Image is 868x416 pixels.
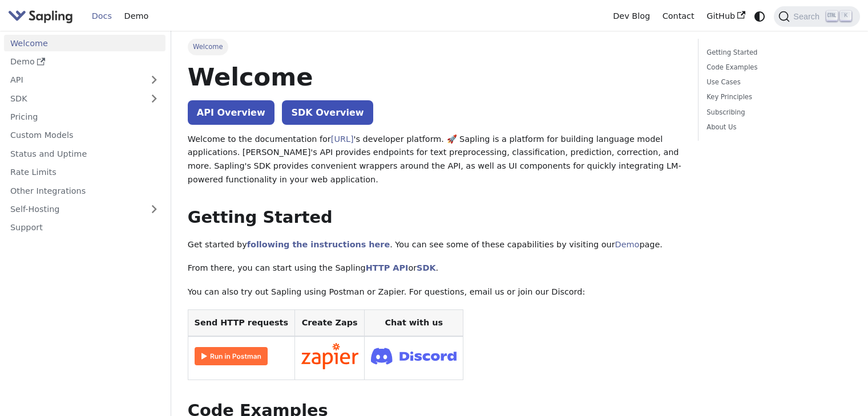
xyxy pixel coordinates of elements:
[195,347,268,365] img: Run in Postman
[4,35,165,51] a: Welcome
[331,134,354,144] a: [URL]
[4,145,165,162] a: Status and Uptime
[143,72,165,88] button: Expand sidebar category 'API'
[4,219,165,236] a: Support
[790,12,826,21] span: Search
[774,6,859,27] button: Search (Ctrl+K)
[4,182,165,199] a: Other Integrations
[118,7,155,25] a: Demo
[700,7,751,25] a: GitHub
[282,100,373,125] a: SDK Overview
[4,72,143,88] a: API
[188,100,274,125] a: API Overview
[188,207,681,228] h2: Getting Started
[301,343,358,369] img: Connect in Zapier
[188,262,681,275] p: From there, you can start using the Sapling or .
[706,92,847,103] a: Key Principles
[371,344,457,368] img: Join Discord
[706,62,847,73] a: Code Examples
[188,39,228,55] span: Welcome
[417,263,435,272] a: SDK
[706,77,847,88] a: Use Cases
[188,39,681,55] nav: Breadcrumbs
[188,133,681,187] p: Welcome to the documentation for 's developer platform. 🚀 Sapling is a platform for building lang...
[706,107,847,118] a: Subscribing
[366,263,409,272] a: HTTP API
[188,286,681,299] p: You can also try out Sapling using Postman or Zapier. For questions, email us or join our Discord:
[188,309,294,336] th: Send HTTP requests
[365,309,463,336] th: Chat with us
[247,240,390,249] a: following the instructions here
[4,54,165,70] a: Demo
[294,309,365,336] th: Create Zaps
[656,7,701,25] a: Contact
[840,11,851,21] kbd: K
[4,164,165,181] a: Rate Limits
[143,90,165,107] button: Expand sidebar category 'SDK'
[188,238,681,252] p: Get started by . You can see some of these capabilities by visiting our page.
[706,122,847,133] a: About Us
[86,7,118,25] a: Docs
[607,7,656,25] a: Dev Blog
[4,201,165,218] a: Self-Hosting
[615,240,640,249] a: Demo
[4,90,143,107] a: SDK
[752,8,768,25] button: Switch between dark and light mode (currently system mode)
[8,8,73,25] img: Sapling.ai
[4,109,165,125] a: Pricing
[8,8,77,25] a: Sapling.ai
[4,127,165,144] a: Custom Models
[706,47,847,58] a: Getting Started
[188,62,681,92] h1: Welcome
